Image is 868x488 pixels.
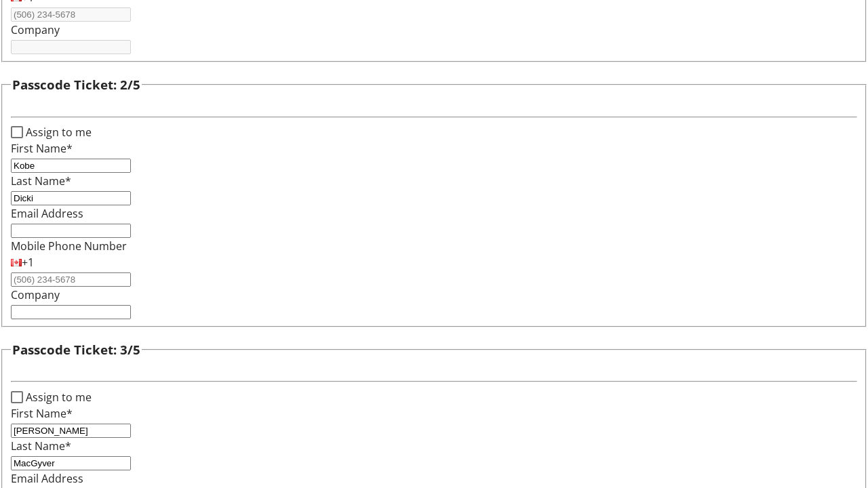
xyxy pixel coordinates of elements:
label: Assign to me [23,389,92,405]
label: First Name* [11,406,73,421]
input: (506) 234-5678 [11,7,131,22]
h3: Passcode Ticket: 3/5 [12,340,140,359]
label: Email Address [11,206,83,221]
h3: Passcode Ticket: 2/5 [12,75,140,94]
label: Company [11,22,60,37]
label: Mobile Phone Number [11,239,127,253]
label: Last Name* [11,439,71,453]
label: Email Address [11,471,83,486]
input: (506) 234-5678 [11,272,131,287]
label: Last Name* [11,174,71,188]
label: Assign to me [23,124,92,140]
label: First Name* [11,141,73,156]
label: Company [11,287,60,302]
